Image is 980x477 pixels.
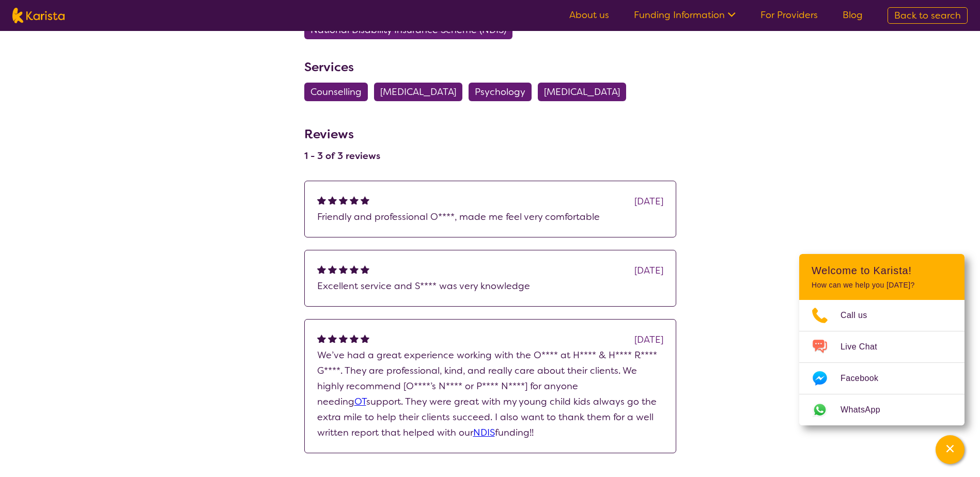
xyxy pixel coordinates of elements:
[328,334,337,343] img: fullstar
[841,402,893,418] span: WhatsApp
[799,394,965,425] a: Web link opens in a new tab.
[317,347,663,440] p: We’ve had a great experience working with the O**** at H**** & H**** R**** G****. They are profes...
[304,58,676,76] h3: Services
[350,265,359,274] img: fullstar
[841,339,890,355] span: Live Chat
[317,196,326,204] img: fullstar
[328,196,337,204] img: fullstar
[634,332,663,347] div: [DATE]
[634,9,736,21] a: Funding Information
[380,83,456,101] span: [MEDICAL_DATA]
[361,265,369,274] img: fullstar
[12,8,65,23] img: Karista logo
[339,196,348,204] img: fullstar
[361,196,369,204] img: fullstar
[354,395,366,408] a: OT
[317,209,663,225] p: Friendly and professional O****, made me feel very comfortable
[843,9,863,21] a: Blog
[841,308,880,323] span: Call us
[317,265,326,274] img: fullstar
[760,9,818,21] a: For Providers
[538,86,632,98] a: [MEDICAL_DATA]
[544,83,620,101] span: [MEDICAL_DATA]
[304,86,374,98] a: Counselling
[634,194,663,209] div: [DATE]
[304,24,519,36] a: National Disability Insurance Scheme (NDIS)
[469,86,538,98] a: Psychology
[361,334,369,343] img: fullstar
[317,278,663,294] p: Excellent service and S**** was very knowledge
[304,150,380,162] h4: 1 - 3 of 3 reviews
[634,263,663,278] div: [DATE]
[894,9,961,22] span: Back to search
[799,300,965,425] ul: Choose channel
[473,426,495,439] a: NDIS
[317,334,326,343] img: fullstar
[350,196,359,204] img: fullstar
[475,83,525,101] span: Psychology
[374,86,469,98] a: [MEDICAL_DATA]
[888,7,968,24] a: Back to search
[350,334,359,343] img: fullstar
[339,265,348,274] img: fullstar
[799,254,965,425] div: Channel Menu
[812,264,952,277] h2: Welcome to Karista!
[328,265,337,274] img: fullstar
[310,83,362,101] span: Counselling
[569,9,609,21] a: About us
[339,334,348,343] img: fullstar
[841,371,891,386] span: Facebook
[304,120,380,144] h3: Reviews
[812,281,952,290] p: How can we help you [DATE]?
[936,435,965,464] button: Channel Menu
